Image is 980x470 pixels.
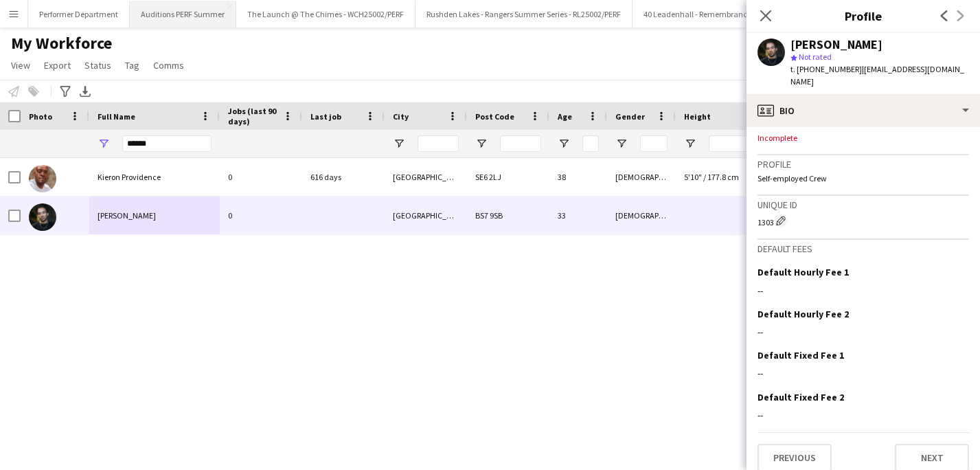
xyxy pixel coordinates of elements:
div: [PERSON_NAME] [790,38,882,51]
span: [PERSON_NAME] [98,210,156,221]
img: Kieron Edwards [29,203,56,231]
span: Photo [29,111,52,122]
span: Age [558,111,572,122]
a: Tag [119,56,145,74]
span: Post Code [475,111,514,122]
span: Tag [125,59,139,71]
button: Open Filter Menu [98,137,110,150]
a: Comms [148,56,190,74]
img: Kieron Providence [29,165,56,192]
span: Not rated [799,52,832,62]
div: 5'10" / 177.8 cm [676,158,813,196]
input: Gender Filter Input [640,135,668,152]
span: t. [PHONE_NUMBER] [790,64,862,74]
span: Comms [153,59,184,71]
h3: Unique ID [757,199,969,211]
span: Last job [310,111,341,122]
button: Auditions PERF Summer [130,1,236,27]
app-action-btn: Advanced filters [57,83,73,100]
span: City [393,111,409,122]
span: Status [84,59,111,71]
app-action-btn: Export XLSX [77,83,93,100]
p: Self-employed Crew [757,173,969,183]
button: Open Filter Menu [558,137,570,150]
span: Jobs (last 90 days) [228,106,277,126]
div: -- [757,326,969,338]
a: Status [79,56,117,74]
h3: Default Hourly Fee 2 [757,308,849,320]
input: Full Name Filter Input [122,135,212,152]
div: 616 days [302,158,385,196]
button: 40 Leadenhall - Remembrance Band - 40LH25002/PERF [633,1,847,27]
span: Height [684,111,711,122]
span: My Workforce [11,33,112,54]
div: 33 [549,197,607,234]
div: BS7 9SB [467,197,549,234]
h3: Profile [757,158,969,170]
span: Full Name [98,111,135,122]
span: View [11,59,30,71]
span: Export [44,59,71,71]
button: The Launch @ The Chimes - WCH25002/PERF [236,1,415,27]
div: 38 [549,158,607,196]
h3: Default Hourly Fee 1 [757,266,849,278]
h3: Default Fixed Fee 1 [757,349,844,361]
input: Post Code Filter Input [500,135,541,152]
div: [DEMOGRAPHIC_DATA] [607,158,676,196]
div: -- [757,409,969,421]
a: Export [38,56,76,74]
span: Gender [615,111,645,122]
div: [DEMOGRAPHIC_DATA] [607,197,676,234]
div: -- [757,284,969,297]
span: | [EMAIL_ADDRESS][DOMAIN_NAME] [790,64,964,87]
button: Open Filter Menu [475,137,488,150]
div: 0 [220,197,302,234]
div: [GEOGRAPHIC_DATA] [385,158,467,196]
div: [GEOGRAPHIC_DATA] [385,197,467,234]
button: Rushden Lakes - Rangers Summer Series - RL25002/PERF [415,1,633,27]
button: Open Filter Menu [615,137,628,150]
input: City Filter Input [418,135,459,152]
button: Performer Department [28,1,130,27]
a: View [5,56,36,74]
input: Age Filter Input [582,135,599,152]
button: Open Filter Menu [393,137,405,150]
div: SE6 2LJ [467,158,549,196]
button: Open Filter Menu [684,137,696,150]
h3: Profile [747,7,980,25]
h3: Default Fixed Fee 2 [757,391,844,403]
div: Bio [747,94,980,127]
p: Incomplete [757,133,969,143]
div: 0 [220,158,302,196]
input: Height Filter Input [709,135,805,152]
h3: Default fees [757,243,969,255]
div: 1303 [757,214,969,227]
div: -- [757,367,969,379]
span: Kieron Providence [98,172,161,182]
